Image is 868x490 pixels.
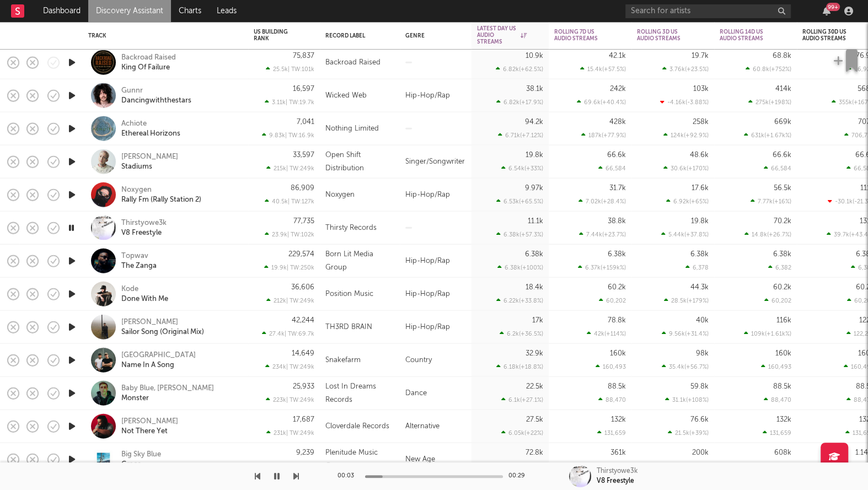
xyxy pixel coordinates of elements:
[608,251,626,258] div: 6.38k
[121,85,143,95] a: Gunnr
[501,165,543,172] div: 6.54k ( +33 % )
[400,79,471,112] div: Hip-Hop/Rap
[691,218,709,225] div: 19.8k
[581,132,626,139] div: 187k ( +77.9 % )
[325,247,394,274] div: Born Lit Media Group
[121,350,196,360] a: [GEOGRAPHIC_DATA]
[254,132,314,139] div: 9.83k | TW: 16.9k
[121,416,178,426] a: [PERSON_NAME]
[596,363,626,370] div: 160,493
[685,264,709,271] div: 6,378
[776,416,791,423] div: 132k
[121,317,178,327] div: [PERSON_NAME]
[609,119,626,126] div: 428k
[774,449,791,456] div: 608k
[693,85,709,93] div: 103k
[121,195,201,204] div: Rally Fm (Rally Station 2)
[578,198,626,205] div: 7.02k ( +28.4 % )
[526,350,543,357] div: 32.9k
[121,218,167,228] a: Thirstyowe3k
[121,261,157,271] a: The Zanga
[254,165,314,172] div: 215k | TW: 249k
[337,470,360,483] div: 00:03
[692,449,709,456] div: 200k
[121,161,152,171] a: Stadiums
[325,221,377,234] div: Thirsty Records
[751,198,791,205] div: 7.77k ( +16 % )
[597,429,626,437] div: 131,659
[497,264,543,271] div: 6.38k ( +100 % )
[121,426,168,436] a: Not There Yet
[400,311,471,344] div: Hip-Hop/Rap
[526,152,543,159] div: 19.8k
[325,419,389,433] div: Cloverdale Records
[477,25,527,45] div: Latest Day US Audio Streams
[496,66,543,73] div: 6.82k ( +62.5 % )
[325,320,372,333] div: TH3RD BRAIN
[764,396,791,403] div: 88,470
[578,264,626,271] div: 6.37k ( +159k % )
[826,3,840,11] div: 99 +
[325,89,367,102] div: Wicked Web
[579,231,626,238] div: 7.44k ( +23.7 % )
[254,198,314,205] div: 40.5k | TW: 127k
[661,231,709,238] div: 5.44k ( +37.8 % )
[662,66,709,73] div: 3.76k ( +23.5 % )
[121,459,141,469] a: Grace
[400,443,471,476] div: New Age
[288,251,314,258] div: 229,574
[121,449,161,459] a: Big Sky Blue
[496,231,543,238] div: 6.38k ( +57.3 % )
[508,470,531,483] div: 00:29
[121,62,170,72] div: King Of Failure
[608,218,626,225] div: 38.8k
[88,33,237,39] div: Track
[744,132,791,139] div: 631k ( +1.67k % )
[597,466,637,476] div: Thirstyowe3k
[774,218,791,225] div: 70.2k
[254,264,314,271] div: 19.9k | TW: 250k
[121,228,162,238] a: V8 Freestyle
[325,56,381,69] div: Backroad Raised
[746,66,791,73] div: 60.8k ( +752 % )
[610,85,626,93] div: 242k
[121,119,147,128] div: Achiote
[325,33,378,39] div: Record Label
[293,152,314,159] div: 33,597
[802,29,858,42] div: Rolling 30D US Audio Streams
[690,152,709,159] div: 48.6k
[764,165,791,172] div: 66,584
[325,353,361,367] div: Snakefarm
[696,317,709,324] div: 40k
[611,416,626,423] div: 132k
[121,383,214,393] div: Baby Blue, [PERSON_NAME]
[764,297,791,304] div: 60,202
[526,449,543,456] div: 72.8k
[744,231,791,238] div: 14.8k ( +26.7 % )
[554,29,609,42] div: Rolling 7D US Audio Streams
[609,185,626,192] div: 31.7k
[690,284,709,291] div: 44.3k
[121,327,204,337] a: Sailor Song (Original Mix)
[496,198,543,205] div: 6.53k ( +65.5 % )
[526,416,543,423] div: 27.5k
[773,251,791,258] div: 6.38k
[292,350,314,357] div: 14,649
[296,449,314,456] div: 9,239
[598,396,626,403] div: 88,470
[690,416,709,423] div: 76.6k
[254,396,314,403] div: 223k | TW: 249k
[496,297,543,304] div: 6.22k ( +33.8 % )
[121,393,149,403] a: Monster
[121,95,191,105] div: Dancingwiththestars
[598,165,626,172] div: 66,584
[587,330,626,337] div: 42k ( +114 % )
[692,185,709,192] div: 17.6k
